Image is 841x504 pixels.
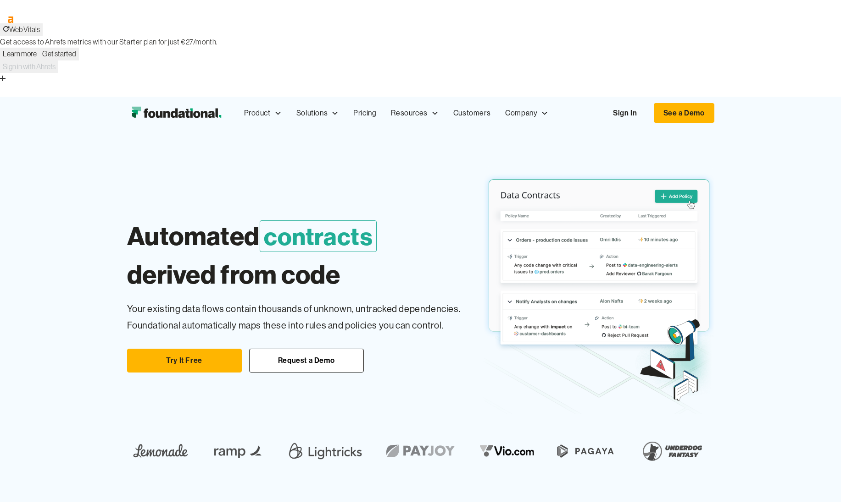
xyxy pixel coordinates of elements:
iframe: Chat Widget [795,460,841,504]
div: Product [237,98,289,128]
a: See a Demo [654,103,714,123]
img: Underdog Fantasy Logo [635,436,709,466]
div: Resources [391,107,427,119]
div: Resources [384,98,446,128]
a: Sign In [604,104,646,123]
button: Get started [39,48,79,60]
a: home [127,104,226,122]
div: Solutions [289,98,346,128]
p: Your existing data flows contain thousands of unknown, untracked dependencies. Foundational autom... [127,301,469,334]
a: Request a Demo [249,349,364,373]
img: Payjoy logo [379,436,462,466]
div: Company [498,98,556,128]
img: Foundational Logo [127,104,226,122]
div: Product [244,107,271,119]
h1: Automated derived from code [127,217,501,294]
div: Company [505,107,537,119]
img: Ramp Logo [207,436,270,466]
span: contracts [260,220,377,252]
a: Try It Free [127,349,242,373]
span: Web Vitals [9,25,40,34]
img: Lightricks Logo [285,436,365,466]
img: Lemonade Logo [127,436,195,466]
div: Solutions [296,107,328,119]
a: Pricing [346,98,384,128]
img: vio logo [473,436,541,466]
img: Pagaya Logo [552,436,619,466]
span: Sign in with Ahrefs [3,62,56,71]
a: Customers [446,98,498,128]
